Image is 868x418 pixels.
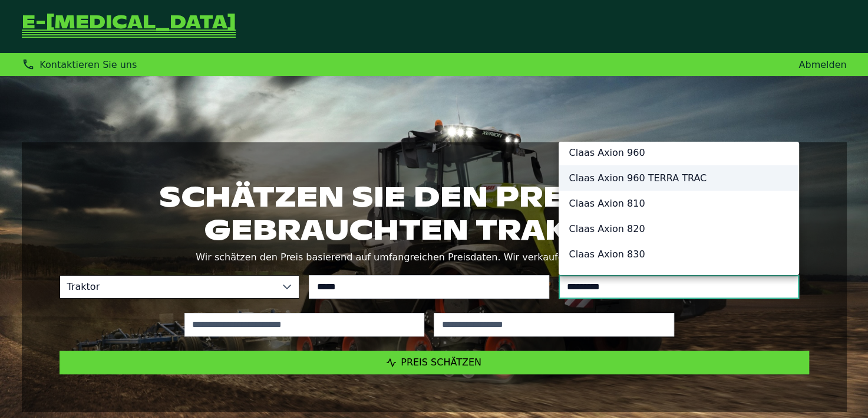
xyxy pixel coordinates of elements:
button: Preis schätzen [60,351,809,374]
a: Abmelden [798,59,846,70]
li: Claas Axion 840 [559,267,798,292]
li: Claas Axion 830 [559,241,798,267]
span: Traktor [60,276,276,298]
h1: Schätzen Sie den Preis Ihres gebrauchten Traktors [60,180,809,246]
li: Claas Axion 960 TERRA TRAC [559,165,798,191]
li: Claas Axion 820 [559,216,798,241]
li: Claas Axion 960 [559,140,798,165]
span: Kontaktieren Sie uns [39,59,137,70]
p: Wir schätzen den Preis basierend auf umfangreichen Preisdaten. Wir verkaufen und liefern ebenfalls. [60,249,809,266]
div: Kontaktieren Sie uns [22,58,137,71]
span: Preis schätzen [401,357,481,368]
li: Claas Axion 810 [559,191,798,216]
a: Zurück zur Startseite [22,14,236,39]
